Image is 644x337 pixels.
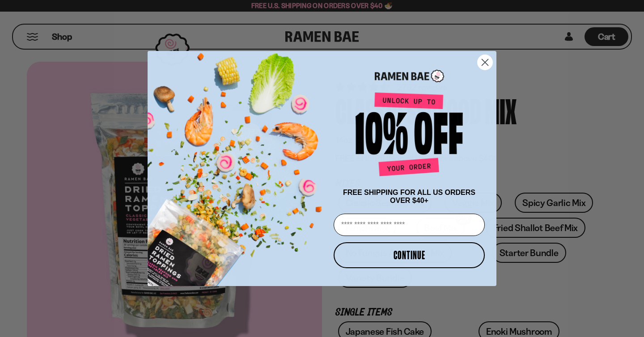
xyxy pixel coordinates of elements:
[148,43,330,286] img: ce7035ce-2e49-461c-ae4b-8ade7372f32c.png
[343,189,475,204] span: FREE SHIPPING FOR ALL US ORDERS OVER $40+
[334,242,485,268] button: CONTINUE
[375,69,444,84] img: Ramen Bae Logo
[353,92,465,180] img: Unlock up to 10% off
[477,55,493,70] button: Close dialog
